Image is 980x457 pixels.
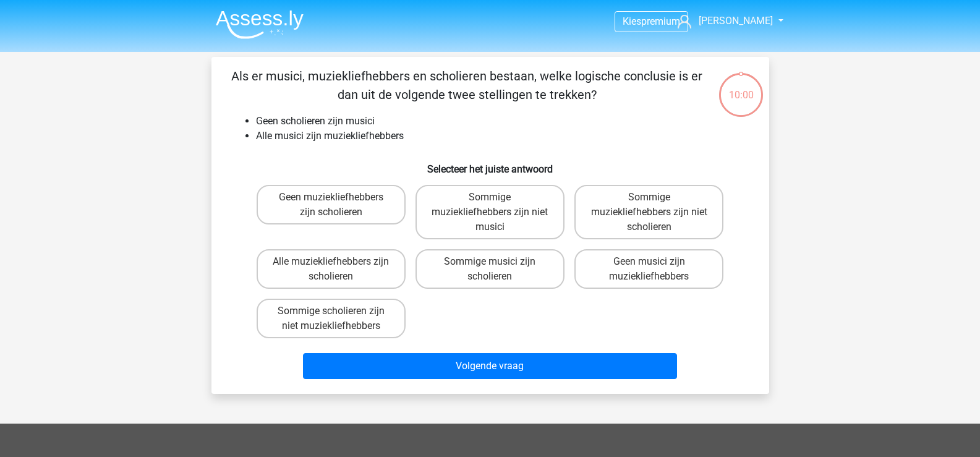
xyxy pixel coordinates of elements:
label: Sommige musici zijn scholieren [415,249,565,289]
span: [PERSON_NAME] [699,15,773,27]
img: Assessly [216,10,304,39]
a: [PERSON_NAME] [673,14,774,28]
label: Geen musici zijn muziekliefhebbers [574,249,723,289]
label: Sommige muziekliefhebbers zijn niet musici [415,185,565,239]
li: Geen scholieren zijn musici [256,114,749,129]
label: Geen muziekliefhebbers zijn scholieren [257,185,406,224]
li: Alle musici zijn muziekliefhebbers [256,129,749,143]
span: Kies [623,15,641,27]
label: Alle muziekliefhebbers zijn scholieren [257,249,406,289]
p: Als er musici, muziekliefhebbers en scholieren bestaan, welke logische conclusie is er dan uit de... [231,67,703,104]
h6: Selecteer het juiste antwoord [231,153,749,175]
button: Volgende vraag [303,353,677,379]
span: premium [641,15,680,27]
div: 10:00 [718,72,764,103]
label: Sommige muziekliefhebbers zijn niet scholieren [574,185,723,239]
label: Sommige scholieren zijn niet muziekliefhebbers [257,299,406,338]
a: Kiespremium [615,13,688,30]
